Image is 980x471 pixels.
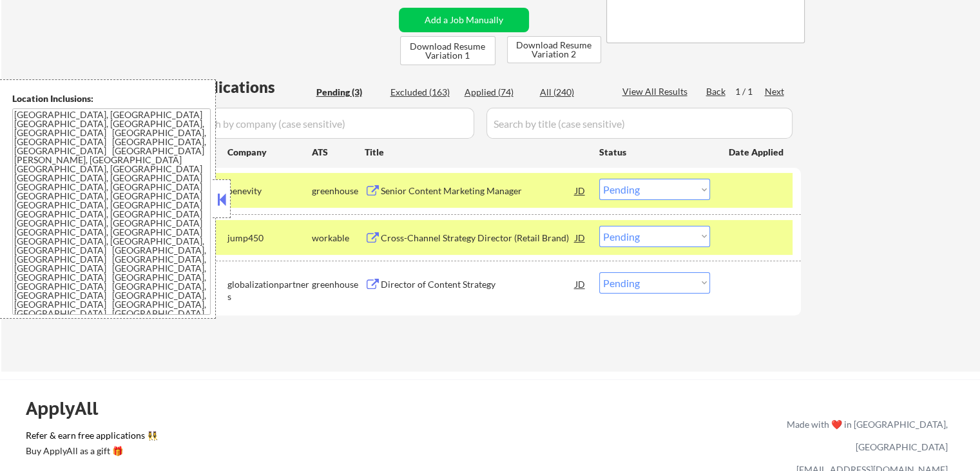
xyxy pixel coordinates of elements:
[227,185,312,197] div: benevity
[381,185,575,197] div: Senior Content Marketing Manager
[465,86,529,99] div: Applied (74)
[574,272,587,296] div: JD
[312,232,365,245] div: workable
[735,85,765,98] div: 1 / 1
[390,86,455,99] div: Excluded (163)
[574,226,587,249] div: JD
[729,146,785,159] div: Date Applied
[782,413,948,458] div: Made with ❤️ in [GEOGRAPHIC_DATA], [GEOGRAPHIC_DATA]
[26,446,155,456] div: Buy ApplyAll as a gift 🎁
[184,108,474,139] input: Search by company (case sensitive)
[26,431,517,445] a: Refer & earn free applications 👯‍♀️
[26,445,155,461] a: Buy ApplyAll as a gift 🎁
[227,232,312,245] div: jump450
[312,185,365,197] div: greenhouse
[227,146,312,159] div: Company
[316,86,381,99] div: Pending (3)
[622,85,691,98] div: View All Results
[312,278,365,291] div: greenhouse
[486,108,793,139] input: Search by title (case sensitive)
[399,8,529,32] button: Add a Job Manually
[365,146,587,159] div: Title
[312,146,365,159] div: ATS
[507,36,601,63] button: Download Resume Variation 2
[12,92,211,105] div: Location Inclusions:
[400,36,495,65] button: Download Resume Variation 1
[574,179,587,202] div: JD
[540,86,604,99] div: All (240)
[184,79,312,95] div: Applications
[599,140,710,163] div: Status
[227,278,312,303] div: globalizationpartners
[381,232,575,245] div: Cross-Channel Strategy Director (Retail Brand)
[765,85,785,98] div: Next
[26,397,113,419] div: ApplyAll
[706,85,727,98] div: Back
[381,278,575,291] div: Director of Content Strategy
